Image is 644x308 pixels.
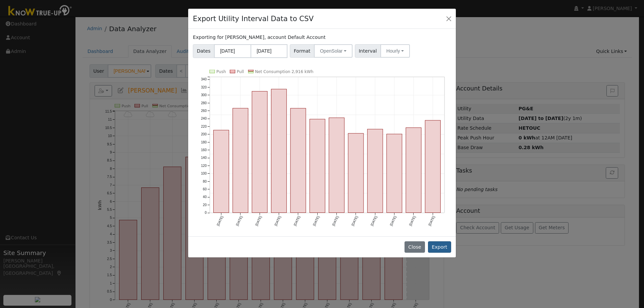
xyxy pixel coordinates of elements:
label: Exporting for [PERSON_NAME], account Default Account [193,34,325,41]
text: 200 [201,132,207,136]
rect: onclick="" [348,133,364,213]
span: Dates [193,44,214,58]
span: Interval [355,44,381,58]
text: 320 [201,85,207,89]
text: Net Consumption 2,916 kWh [255,69,313,74]
rect: onclick="" [367,129,383,212]
text: [DATE] [351,215,359,226]
text: 40 [203,195,207,199]
rect: onclick="" [329,118,344,212]
text: 280 [201,101,207,105]
rect: onclick="" [271,89,287,213]
text: 300 [201,93,207,97]
text: [DATE] [370,215,378,226]
text: 160 [201,148,207,152]
text: [DATE] [274,215,281,226]
text: [DATE] [389,215,397,226]
text: [DATE] [235,215,243,226]
text: [DATE] [312,215,320,226]
rect: onclick="" [214,130,229,212]
text: [DATE] [255,215,262,226]
text: Pull [237,69,244,74]
button: Close [405,241,425,253]
rect: onclick="" [425,120,441,212]
button: Close [444,14,453,23]
text: 120 [201,164,207,168]
text: 80 [203,179,207,183]
text: 240 [201,117,207,120]
text: [DATE] [409,215,416,226]
button: Hourly [380,44,410,58]
text: 20 [203,203,207,207]
text: Push [216,69,226,74]
text: 0 [205,211,207,214]
text: [DATE] [428,215,435,226]
h4: Export Utility Interval Data to CSV [193,13,314,24]
rect: onclick="" [387,134,402,213]
button: OpenSolar [314,44,353,58]
button: Export [428,241,451,253]
rect: onclick="" [290,108,306,213]
text: 260 [201,109,207,113]
text: [DATE] [216,215,224,226]
text: [DATE] [331,215,339,226]
text: 220 [201,125,207,128]
span: Format [290,44,314,58]
text: 100 [201,172,207,175]
text: 60 [203,187,207,191]
rect: onclick="" [252,91,267,212]
text: 140 [201,156,207,160]
rect: onclick="" [233,108,248,213]
text: [DATE] [293,215,301,226]
text: 180 [201,140,207,144]
rect: onclick="" [310,119,325,212]
text: 340 [201,77,207,81]
rect: onclick="" [406,128,421,213]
